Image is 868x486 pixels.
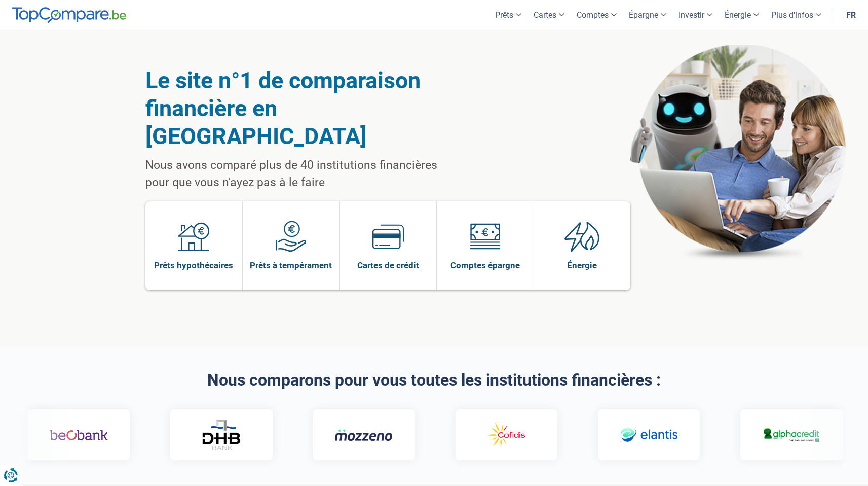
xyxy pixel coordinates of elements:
[335,429,393,441] img: Mozzeno
[12,7,126,23] img: TopCompare
[154,260,233,271] span: Prêts hypothécaires
[243,201,339,290] a: Prêts à tempérament Prêts à tempérament
[178,221,209,252] img: Prêts hypothécaires
[372,221,404,252] img: Cartes de crédit
[357,260,419,271] span: Cartes de crédit
[145,66,463,150] h1: Le site n°1 de comparaison financière en [GEOGRAPHIC_DATA]
[145,371,723,389] h2: Nous comparons pour vous toutes les institutions financières :
[567,260,597,271] span: Énergie
[469,221,501,252] img: Comptes épargne
[564,221,600,252] img: Énergie
[145,201,243,290] a: Prêts hypothécaires Prêts hypothécaires
[340,201,437,290] a: Cartes de crédit Cartes de crédit
[437,201,534,290] a: Comptes épargne Comptes épargne
[762,426,820,444] img: Alphacredit
[477,421,536,450] img: Cofidis
[534,201,631,290] a: Énergie Énergie
[620,421,678,450] img: Elantis
[201,420,242,450] img: DHB Bank
[250,260,332,271] span: Prêts à tempérament
[450,260,520,271] span: Comptes épargne
[275,221,307,252] img: Prêts à tempérament
[145,157,463,191] p: Nous avons comparé plus de 40 institutions financières pour que vous n'ayez pas à le faire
